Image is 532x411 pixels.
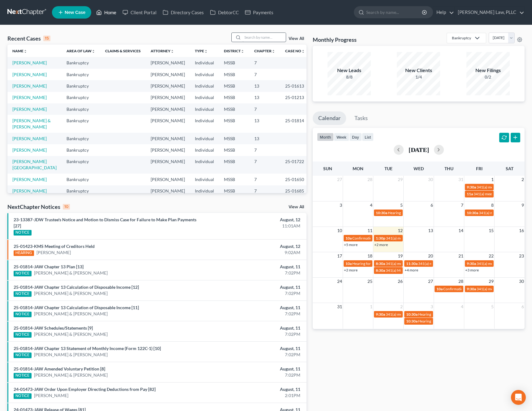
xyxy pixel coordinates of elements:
a: [PERSON_NAME] & [PERSON_NAME] [34,331,108,337]
span: Confirmation hearing for [PERSON_NAME] [352,236,423,240]
span: 6 [521,303,525,310]
span: 2 [400,303,403,310]
a: +3 more [465,268,479,272]
div: Open Intercom Messenger [511,390,526,405]
a: [PERSON_NAME] [12,83,47,89]
a: 25-01814-JAW Chapter 13 Calculation of Disposable Income [12] [14,284,139,290]
span: 8:30a [376,268,385,273]
span: 28 [458,278,464,285]
div: New Leads [328,67,371,74]
span: 14 [458,227,464,234]
input: Search by name... [366,6,423,18]
div: HEARING [14,250,34,256]
div: 10 [63,204,70,210]
a: [PERSON_NAME] Law, PLLC [455,7,524,18]
h2: [DATE] [409,146,429,153]
i: unfold_more [301,50,305,53]
div: NOTICE [14,393,32,399]
td: Bankruptcy [62,115,100,132]
i: unfold_more [204,50,208,53]
td: Individual [190,144,219,156]
div: New Clients [397,67,440,74]
span: Wed [414,166,424,171]
div: August, 11 [209,366,300,372]
span: 10a [345,261,352,266]
a: 25-01814-JAW Chapter 13 Calculation of Disposable Income [11] [14,305,139,310]
span: 9 [521,201,525,209]
td: MSSB [219,174,249,185]
td: 25-01722 [280,156,310,174]
td: Bankruptcy [62,133,100,144]
i: unfold_more [272,50,275,53]
div: 11:01AM [209,223,300,229]
span: Confirmation hearing for [PERSON_NAME] [443,287,513,291]
span: 3 [339,201,343,209]
td: Bankruptcy [62,144,100,156]
span: 10:30a [467,210,478,215]
td: MSSB [219,156,249,174]
div: August, 11 [209,284,300,290]
span: 5 [400,201,403,209]
td: [PERSON_NAME] [146,103,190,115]
a: +4 more [405,268,418,272]
span: 28 [367,176,373,183]
a: [PERSON_NAME] [34,392,68,399]
div: 1/4 [397,74,440,80]
td: [PERSON_NAME] [146,144,190,156]
a: [PERSON_NAME] [12,95,47,100]
div: NOTICE [14,291,32,297]
div: Recent Cases [7,35,50,42]
a: [PERSON_NAME] & [PERSON_NAME] [34,372,108,378]
span: Thu [444,166,453,171]
a: [PERSON_NAME] [12,188,47,193]
a: Attorneyunfold_more [151,49,174,53]
td: Bankruptcy [62,57,100,68]
a: [PERSON_NAME] [36,249,71,256]
span: 10a [345,236,352,240]
span: 1:30p [376,236,385,240]
div: 7:02PM [209,331,300,337]
a: [PERSON_NAME][GEOGRAPHIC_DATA] [12,159,57,170]
td: Individual [190,80,219,92]
span: 15 [488,227,494,234]
span: 24 [337,278,343,285]
td: Bankruptcy [62,185,100,197]
a: Districtunfold_more [224,49,244,53]
span: Hearing for [PERSON_NAME] [418,319,466,323]
td: 7 [249,174,280,185]
td: [PERSON_NAME] [146,69,190,80]
span: 30 [518,278,525,285]
i: unfold_more [24,50,27,53]
span: 12 [397,227,403,234]
td: Bankruptcy [62,92,100,103]
div: 7:02PM [209,352,300,358]
span: 5 [491,303,494,310]
span: 9:30a [467,261,476,266]
div: August, 11 [209,345,300,352]
a: View All [289,205,304,209]
td: 7 [249,185,280,197]
span: 23 [518,252,525,260]
a: [PERSON_NAME] & [PERSON_NAME] [34,352,108,358]
a: [PERSON_NAME] [12,106,47,112]
span: Hearing for [PERSON_NAME] [352,261,401,266]
span: 27 [337,176,343,183]
a: +2 more [344,268,358,272]
button: week [334,133,349,141]
td: MSSB [219,115,249,132]
div: August, 12 [209,243,300,249]
td: Individual [190,57,219,68]
div: August, 11 [209,386,300,392]
span: 19 [397,252,403,260]
span: 341(a) meeting for [PERSON_NAME] [386,236,446,240]
div: August, 11 [209,305,300,311]
a: Chapterunfold_more [254,49,275,53]
span: 2 [521,176,525,183]
td: MSSB [219,185,249,197]
td: Bankruptcy [62,103,100,115]
a: Payments [242,7,277,18]
span: 21 [458,252,464,260]
div: NOTICE [14,353,32,358]
a: 25-01814-JAW Amended Voluntary Petition [8] [14,366,105,371]
td: [PERSON_NAME] [146,156,190,174]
